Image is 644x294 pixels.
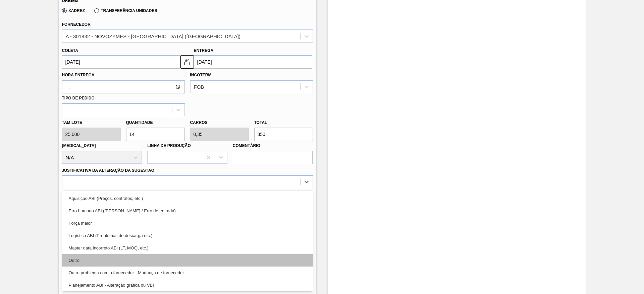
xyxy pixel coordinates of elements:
label: Xadrez [62,8,85,13]
label: Total [254,120,267,125]
label: Tipo de pedido [62,96,95,100]
label: Hora Entrega [62,70,185,80]
input: dd/mm/yyyy [194,55,312,69]
button: locked [180,55,194,69]
label: Entrega [194,48,214,53]
label: Tam lote [62,118,121,128]
label: [MEDICAL_DATA] [62,143,96,148]
div: Aquisição ABI (Preços, contratos, etc.) [62,192,313,205]
div: Master data incorreto ABI (LT, MOQ, etc.) [62,242,313,254]
div: Logística ABI (Problemas de descarga etc.) [62,229,313,242]
input: dd/mm/yyyy [62,55,180,69]
div: FOB [194,84,204,90]
label: Comentário [233,141,313,151]
div: Erro humano ABI ([PERSON_NAME] / Erro de entrada) [62,205,313,217]
label: Transferência Unidades [94,8,157,13]
label: Quantidade [126,120,153,125]
div: Outro problema com o fornecedor - Mudança de fornecedor [62,267,313,279]
label: Linha de Produção [147,143,191,148]
div: Planejamento ABI - Alteração gráfica ou VBI [62,279,313,291]
label: Carros [190,120,208,125]
label: Justificativa da Alteração da Sugestão [62,168,155,173]
label: Coleta [62,48,78,53]
label: Incoterm [190,73,212,77]
label: Observações [62,190,313,200]
div: A - 301832 - NOVOZYMES - [GEOGRAPHIC_DATA] ([GEOGRAPHIC_DATA]) [66,33,241,39]
img: locked [183,58,191,66]
label: Fornecedor [62,22,91,27]
div: Outro [62,254,313,267]
div: Força maior [62,217,313,229]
